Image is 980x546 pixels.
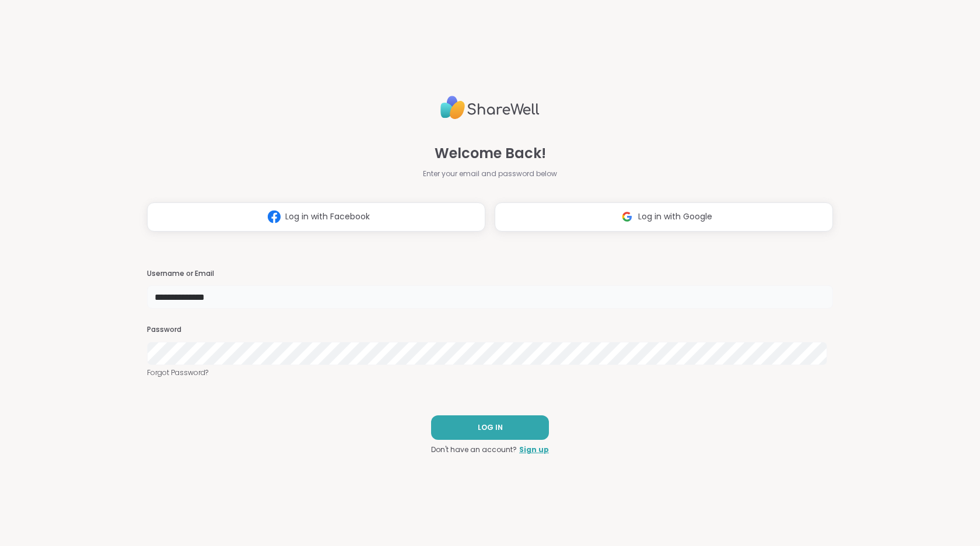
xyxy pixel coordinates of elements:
[431,415,549,440] button: LOG IN
[423,169,557,179] span: Enter your email and password below
[478,422,503,433] span: LOG IN
[263,206,285,228] img: ShareWell Logomark
[147,202,485,232] button: Log in with Facebook
[495,202,833,232] button: Log in with Google
[147,367,833,378] a: Forgot Password?
[519,444,549,455] a: Sign up
[431,444,517,455] span: Don't have an account?
[147,325,833,335] h3: Password
[435,143,546,164] span: Welcome Back!
[285,211,370,223] span: Log in with Facebook
[147,269,833,279] h3: Username or Email
[638,211,712,223] span: Log in with Google
[440,91,540,124] img: ShareWell Logo
[616,206,638,228] img: ShareWell Logomark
